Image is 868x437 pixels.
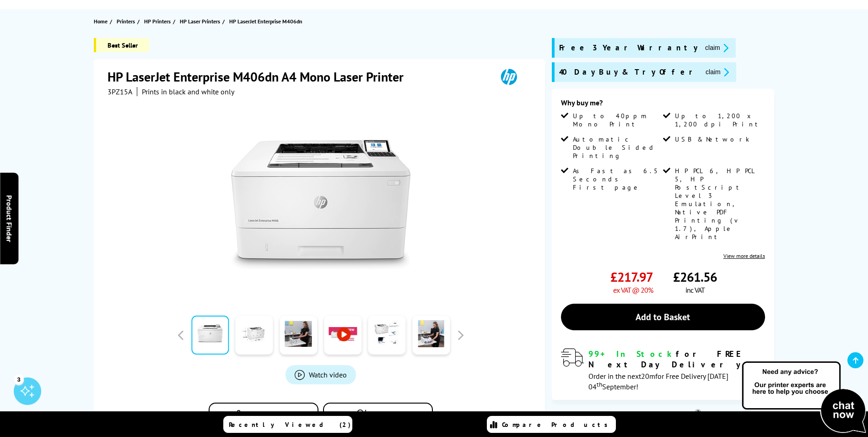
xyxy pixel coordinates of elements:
div: Toner Cartridge Costs [552,409,774,418]
span: HP Printers [144,16,171,26]
h1: HP LaserJet Enterprise M406dn A4 Mono Laser Printer [108,68,413,85]
span: 3PZ15A [108,87,132,96]
a: Product_All_Videos [286,365,356,384]
div: 3 [14,374,24,384]
sup: Cost per page [695,409,701,416]
button: Add to Compare [209,403,318,429]
a: Home [94,16,110,26]
span: HP PCL 6, HP PCL 5, HP PostScript Level 3 Emulation, Native PDF Printing (v 1.7), Apple AirPrint [675,167,763,241]
a: Recently Viewed (2) [223,416,352,433]
span: Watch video [309,370,347,379]
div: for FREE Next Day Delivery [588,349,765,370]
button: In the Box [323,403,433,429]
button: promo-description [702,43,731,53]
a: Printers [117,16,137,26]
span: USB & Network [675,135,749,143]
span: HP Laser Printers [180,16,220,26]
sup: th [597,380,602,388]
span: 20m [641,371,655,381]
span: 40 Day Buy & Try Offer [559,67,698,77]
div: Why buy me? [561,98,765,112]
span: Automatic Double Sided Printing [573,135,661,160]
span: £217.97 [610,268,653,285]
button: promo-description [703,67,732,77]
span: Home [94,16,108,26]
a: HP Printers [144,16,173,26]
i: Prints in black and white only [142,87,234,96]
a: HP Laser Printers [180,16,222,26]
img: HP LaserJet Enterprise M406dn [231,115,410,294]
img: HP [488,68,530,85]
span: Compare Products [502,421,613,429]
a: Compare Products [487,416,616,433]
span: Up to 1,200 x 1,200 dpi Print [675,112,763,128]
span: As Fast as 6.5 Seconds First page [573,167,661,191]
span: Printers [117,16,135,26]
a: Add to Basket [561,304,765,330]
img: Open Live Chat window [740,360,868,435]
span: Recently Viewed (2) [229,421,351,429]
a: View more details [723,252,765,259]
span: Up to 40ppm Mono Print [573,112,661,128]
span: Order in the next for Free Delivery [DATE] 04 September! [588,371,728,391]
span: inc VAT [685,285,705,295]
span: Best Seller [94,38,149,52]
span: 99+ In Stock [588,349,676,359]
span: Free 3 Year Warranty [559,43,698,53]
div: modal_delivery [561,349,765,391]
span: Product Finder [5,195,14,242]
span: ex VAT @ 20% [613,285,653,295]
span: HP LaserJet Enterprise M406dn [229,18,302,25]
span: £261.56 [673,268,717,285]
